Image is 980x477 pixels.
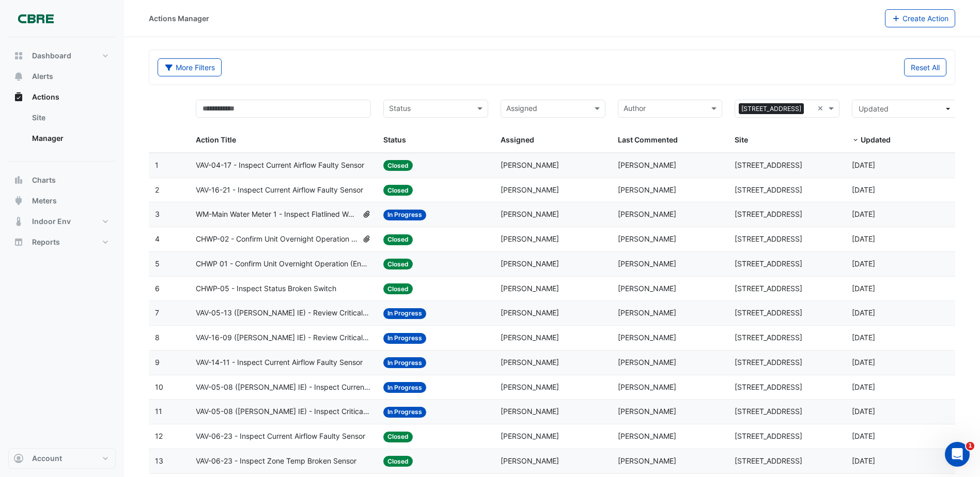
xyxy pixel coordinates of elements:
span: [STREET_ADDRESS] [735,210,802,218]
span: [PERSON_NAME] [618,259,676,268]
span: In Progress [383,382,426,393]
div: Actions Manager [149,13,209,24]
span: [STREET_ADDRESS] [735,358,802,367]
span: CHWP 01 - Confirm Unit Overnight Operation (Energy Waste) [196,258,371,270]
span: [PERSON_NAME] [618,432,676,440]
app-icon: Meters [13,196,24,206]
button: Meters [8,190,116,211]
span: [PERSON_NAME] [618,210,676,218]
span: 2025-08-11T10:52:17.406 [852,161,875,169]
div: Actions [8,107,116,153]
button: Create Action [885,9,956,27]
span: Actions [32,92,59,102]
span: [STREET_ADDRESS] [735,161,802,169]
span: Account [32,453,62,464]
span: 2025-07-22T12:45:28.211 [852,333,875,342]
span: [PERSON_NAME] [501,333,559,342]
span: Action Title [196,135,236,144]
span: In Progress [383,333,426,344]
span: Updated [859,104,889,113]
span: Site [735,135,748,144]
span: [STREET_ADDRESS] [739,103,804,115]
span: [STREET_ADDRESS] [735,383,802,391]
button: Alerts [8,66,116,87]
span: 6 [155,284,160,293]
span: [PERSON_NAME] [501,161,559,169]
span: [PERSON_NAME] [501,185,559,194]
span: 2025-07-29T16:43:15.867 [852,234,875,243]
span: Updated [861,135,891,144]
span: [STREET_ADDRESS] [735,234,802,243]
span: [STREET_ADDRESS] [735,407,802,416]
span: Reports [32,237,60,247]
span: CHWP-05 - Inspect Status Broken Switch [196,283,336,295]
span: [PERSON_NAME] [618,284,676,293]
span: Meters [32,196,57,206]
span: [PERSON_NAME] [501,407,559,416]
span: 2025-07-25T09:07:41.695 [852,308,875,317]
span: [STREET_ADDRESS] [735,432,802,440]
span: CHWP-02 - Confirm Unit Overnight Operation (Energy Waste) [196,233,357,245]
span: [PERSON_NAME] [501,308,559,317]
span: 2025-07-29T15:19:14.568 [852,284,875,293]
button: Dashboard [8,45,116,66]
a: Site [24,107,116,128]
app-icon: Actions [13,92,24,102]
span: [STREET_ADDRESS] [735,284,802,293]
button: Reports [8,232,116,252]
span: VAV-16-09 ([PERSON_NAME] IE) - Review Critical Sensor Outside Range [196,332,371,344]
app-icon: Reports [13,237,24,247]
button: Reset All [904,58,946,76]
span: 9 [155,358,160,367]
span: 11 [155,407,162,416]
span: [PERSON_NAME] [501,259,559,268]
span: 12 [155,432,163,440]
span: 2025-07-18T15:06:07.040 [852,407,875,416]
span: Assigned [501,135,534,144]
span: 4 [155,234,160,243]
span: VAV-06-23 - Inspect Zone Temp Broken Sensor [196,455,356,467]
span: WM-Main Water Meter 1 - Inspect Flatlined Water Sub-Meter [196,209,357,220]
span: 13 [155,456,163,465]
span: In Progress [383,210,426,220]
span: [PERSON_NAME] [501,383,559,391]
span: Closed [383,456,413,467]
span: VAV-05-08 ([PERSON_NAME] IE) - Inspect Current Airflow Faulty Sensor [196,381,371,393]
button: More Filters [158,58,222,76]
span: Indoor Env [32,216,71,227]
span: [PERSON_NAME] [501,358,559,367]
span: Status [383,135,406,144]
span: Clear [817,103,826,115]
span: VAV-05-13 ([PERSON_NAME] IE) - Review Critical Sensor Outside Range [196,307,371,319]
span: 7 [155,308,159,317]
span: 2 [155,185,159,194]
span: 2025-08-05T15:45:08.066 [852,210,875,218]
span: 2025-07-29T16:21:08.529 [852,259,875,268]
span: [PERSON_NAME] [618,185,676,194]
span: 10 [155,383,163,391]
app-icon: Indoor Env [13,216,24,227]
span: 8 [155,333,160,342]
app-icon: Alerts [13,71,24,82]
span: [PERSON_NAME] [501,210,559,218]
span: [STREET_ADDRESS] [735,259,802,268]
span: 2025-07-18T15:04:15.672 [852,456,875,465]
span: VAV-05-08 ([PERSON_NAME] IE) - Inspect Critical Sensor Broken [196,406,371,418]
span: [PERSON_NAME] [618,234,676,243]
span: [PERSON_NAME] [618,383,676,391]
button: Actions [8,87,116,107]
button: Account [8,448,116,469]
span: 2025-07-22T08:27:50.324 [852,358,875,367]
span: [PERSON_NAME] [618,308,676,317]
span: Dashboard [32,51,71,61]
span: 2025-07-18T15:05:28.316 [852,432,875,440]
span: 5 [155,259,160,268]
iframe: Intercom live chat [945,442,970,467]
span: [PERSON_NAME] [501,432,559,440]
span: [PERSON_NAME] [501,234,559,243]
span: Alerts [32,71,53,82]
span: In Progress [383,357,426,368]
span: [STREET_ADDRESS] [735,456,802,465]
span: Charts [32,175,56,185]
span: 2025-07-18T15:08:43.024 [852,383,875,391]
